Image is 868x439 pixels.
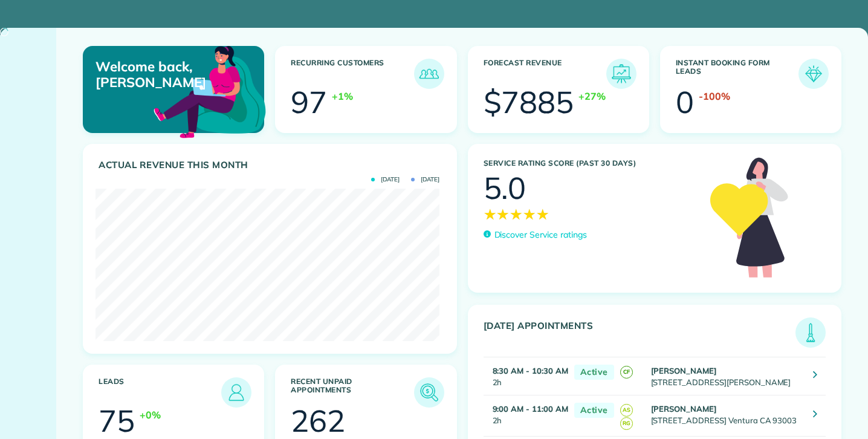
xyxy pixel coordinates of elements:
[99,406,135,436] div: 75
[494,229,587,241] p: Discover Service ratings
[798,320,823,345] img: icon_todays_appointments-901f7ab196bb0bea1936b74009e4eb5ffbc2d2711fa7634e0d609ed5ef32b18b.png
[484,320,796,348] h3: [DATE] Appointments
[651,366,717,376] strong: [PERSON_NAME]
[484,159,698,167] h3: Service Rating score (past 30 days)
[99,377,221,408] h3: Leads
[523,203,536,225] span: ★
[648,357,804,395] td: [STREET_ADDRESS][PERSON_NAME]
[291,377,413,408] h3: Recent unpaid appointments
[291,87,327,117] div: 97
[484,173,526,203] div: 5.0
[151,32,268,149] img: dashboard_welcome-42a62b7d889689a78055ac9021e634bf52bae3f8056760290aed330b23ab8690.png
[651,404,717,414] strong: [PERSON_NAME]
[493,366,568,376] strong: 8:30 AM - 10:30 AM
[536,203,549,225] span: ★
[484,203,497,225] span: ★
[224,380,248,405] img: icon_leads-1bed01f49abd5b7fead27621c3d59655bb73ed531f8eeb49469d10e621d6b896.png
[484,59,606,89] h3: Forecast Revenue
[96,59,205,91] p: Welcome back, [PERSON_NAME]!
[802,62,826,86] img: icon_form_leads-04211a6a04a5b2264e4ee56bc0799ec3eb69b7e499cbb523a139df1d13a81ae0.png
[648,395,804,436] td: [STREET_ADDRESS] Ventura CA 93003
[676,59,798,89] h3: Instant Booking Form Leads
[620,404,633,417] span: AS
[291,406,345,436] div: 262
[332,89,353,103] div: +1%
[620,417,633,430] span: RG
[676,87,694,117] div: 0
[484,357,568,395] td: 2h
[99,160,444,171] h3: Actual Revenue this month
[574,403,614,418] span: Active
[510,203,523,225] span: ★
[291,59,413,89] h3: Recurring Customers
[609,62,633,86] img: icon_forecast_revenue-8c13a41c7ed35a8dcfafea3cbb826a0462acb37728057bba2d056411b612bbbe.png
[484,87,574,117] div: $7885
[140,408,161,422] div: +0%
[699,89,730,103] div: -100%
[417,380,441,405] img: icon_unpaid_appointments-47b8ce3997adf2238b356f14209ab4cced10bd1f174958f3ca8f1d0dd7fffeee.png
[371,177,400,183] span: [DATE]
[417,62,441,86] img: icon_recurring_customers-cf858462ba22bcd05b5a5880d41d6543d210077de5bb9ebc9590e49fd87d84ed.png
[411,177,439,183] span: [DATE]
[484,229,587,241] a: Discover Service ratings
[620,366,633,379] span: CF
[493,404,568,414] strong: 9:00 AM - 11:00 AM
[484,395,568,436] td: 2h
[578,89,606,103] div: +27%
[574,365,614,380] span: Active
[496,203,510,225] span: ★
